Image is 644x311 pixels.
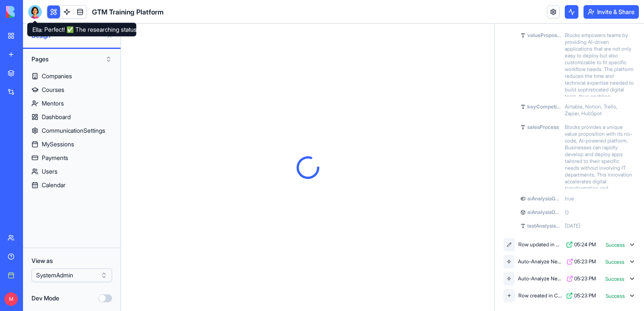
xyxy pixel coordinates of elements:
[42,113,71,121] div: Dashboard
[574,241,596,248] span: 05:24 PM
[606,293,625,300] span: Success
[527,223,561,229] span: lastAnalysisDate
[606,242,625,248] span: Success
[42,154,68,162] div: Payments
[527,32,561,39] span: valueProposition
[6,6,59,18] img: logo
[518,241,563,248] div: Row updated in Companies
[605,276,624,282] span: Success
[23,165,121,178] a: Users
[4,292,18,306] span: M
[527,209,561,216] span: aiAnalysisData
[574,275,596,282] span: 05:23 PM
[565,195,574,202] span: true
[574,258,596,265] span: 05:23 PM
[518,258,563,265] div: Auto-Analyze New Companies
[527,124,559,131] span: salesProcess
[42,72,72,80] div: Companies
[23,83,121,97] a: Courses
[565,209,569,216] span: {}
[42,86,64,94] div: Courses
[32,257,112,265] label: View as
[565,103,634,117] span: Airtable, Notion, Trello, Zapier, HubSpot
[565,124,634,219] span: Blocks provides a unique value proposition with its no-code, AI-powered platform. Businesses can ...
[42,181,66,189] div: Calendar
[23,137,121,151] a: MySessions
[527,103,561,110] span: keyCompetitors
[27,52,116,66] button: Pages
[23,151,121,165] a: Payments
[42,167,57,176] div: Users
[605,259,624,265] span: Success
[518,275,563,282] div: Auto-Analyze New Companies
[23,97,121,110] a: Mentors
[518,292,562,299] div: Row created in Companies
[574,292,596,299] span: 05:23 PM
[23,69,121,83] a: Companies
[23,178,121,192] a: Calendar
[565,32,634,114] span: Blocks empowers teams by providing AI-driven applications that are not only easy to deploy but al...
[23,110,121,124] a: Dashboard
[42,126,105,135] div: CommunicationSettings
[527,195,561,202] span: aiAnalysisGenerated
[42,99,64,108] div: Mentors
[32,294,59,302] label: Dev Mode
[584,5,639,19] button: Invite & Share
[23,124,121,137] a: CommunicationSettings
[92,7,164,17] h1: GTM Training Platform
[565,223,581,229] span: [DATE]
[42,140,74,148] div: MySessions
